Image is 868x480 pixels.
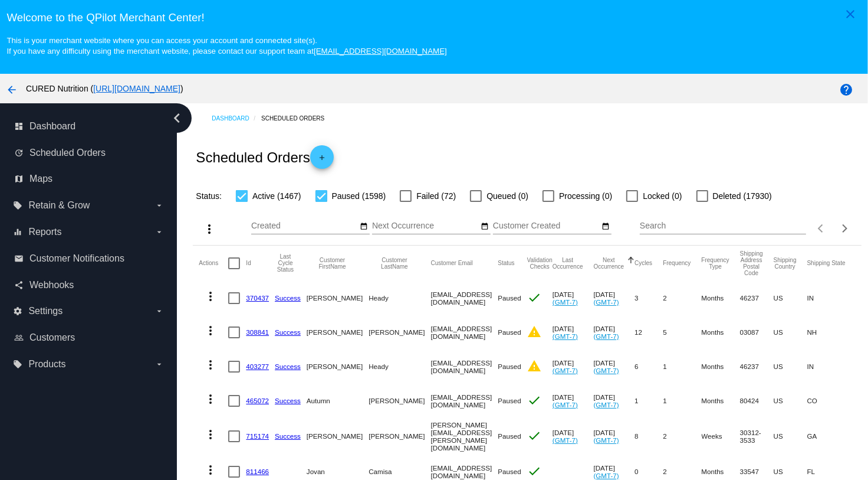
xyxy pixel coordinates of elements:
span: Paused [498,328,521,336]
button: Next page [833,217,857,240]
mat-cell: [EMAIL_ADDRESS][DOMAIN_NAME] [431,281,498,315]
span: Locked (0) [643,189,682,203]
span: Dashboard [29,121,75,132]
span: Failed (72) [416,189,456,203]
a: (GMT-7) [594,401,619,409]
span: Customer Notifications [29,253,124,264]
a: email Customer Notifications [14,249,164,268]
mat-cell: Months [702,350,740,384]
a: Success [275,363,301,370]
mat-cell: US [774,315,807,350]
input: Next Occurrence [372,221,478,231]
mat-cell: Months [702,384,740,418]
mat-cell: [DATE] [553,350,594,384]
mat-cell: Heady [369,281,430,315]
span: Status: [196,191,222,201]
mat-cell: US [774,418,807,455]
button: Change sorting for LastOccurrenceUtc [553,257,583,270]
span: Reports [28,227,61,237]
mat-cell: [DATE] [594,315,635,350]
input: Customer Created [493,221,599,231]
span: Paused (1598) [332,189,386,203]
a: (GMT-7) [553,367,578,374]
span: Retain & Grow [28,200,90,211]
span: Webhooks [29,280,74,290]
a: Success [275,432,301,440]
a: 370437 [246,294,269,302]
span: Paused [498,397,521,404]
mat-icon: check [527,464,541,478]
mat-icon: help [839,83,853,97]
h3: Welcome to the QPilot Merchant Center! [6,11,861,24]
mat-cell: Heady [369,350,430,384]
a: (GMT-7) [553,436,578,444]
mat-header-cell: Actions [199,246,228,281]
a: (GMT-7) [594,298,619,306]
mat-icon: check [527,393,541,407]
mat-cell: 1 [663,350,701,384]
mat-cell: 46237 [740,350,774,384]
a: map Maps [14,169,164,188]
mat-cell: [EMAIL_ADDRESS][DOMAIN_NAME] [431,384,498,418]
mat-icon: warning [527,325,541,339]
a: dashboard Dashboard [14,117,164,136]
input: Created [251,221,357,231]
mat-cell: [DATE] [594,384,635,418]
mat-icon: date_range [601,222,610,231]
mat-cell: [DATE] [553,418,594,455]
span: Maps [29,174,52,184]
i: chevron_left [167,109,186,128]
mat-icon: more_vert [203,324,218,338]
span: Customers [29,332,75,343]
button: Change sorting for Cycles [634,260,652,267]
mat-icon: close [843,7,857,21]
i: email [14,254,24,263]
a: 465072 [246,397,269,404]
a: (GMT-7) [553,298,578,306]
i: arrow_drop_down [154,306,164,316]
mat-cell: US [774,350,807,384]
span: Settings [28,306,63,316]
mat-icon: check [527,290,541,305]
span: Paused [498,432,521,440]
mat-cell: [PERSON_NAME] [369,418,430,455]
a: (GMT-7) [553,401,578,409]
i: map [14,174,24,184]
a: (GMT-7) [594,472,619,479]
a: 308841 [246,328,269,336]
mat-cell: [EMAIL_ADDRESS][DOMAIN_NAME] [431,350,498,384]
a: 715174 [246,432,269,440]
button: Change sorting for LastProcessingCycleId [275,253,296,273]
mat-icon: more_vert [203,427,218,442]
mat-cell: 46237 [740,281,774,315]
mat-icon: more_vert [203,358,218,372]
a: update Scheduled Orders [14,143,164,162]
button: Change sorting for CustomerFirstName [307,257,358,270]
mat-cell: 6 [634,350,663,384]
mat-icon: arrow_back [5,83,19,97]
mat-icon: add [315,154,329,168]
mat-icon: date_range [481,222,489,231]
mat-cell: [DATE] [594,350,635,384]
mat-cell: [DATE] [594,281,635,315]
span: Queued (0) [486,189,528,203]
a: (GMT-7) [594,436,619,444]
i: share [14,280,24,290]
mat-cell: 5 [663,315,701,350]
a: (GMT-7) [553,332,578,340]
i: local_offer [13,201,22,210]
i: people_outline [14,333,24,342]
i: update [14,148,24,158]
mat-cell: US [774,281,807,315]
a: Success [275,294,301,302]
span: Active (1467) [252,189,301,203]
mat-cell: 03087 [740,315,774,350]
mat-cell: [PERSON_NAME] [307,350,369,384]
mat-icon: more_vert [203,289,218,303]
button: Change sorting for Status [498,260,514,267]
mat-cell: Months [702,281,740,315]
i: dashboard [14,122,24,131]
button: Change sorting for ShippingPostcode [740,250,763,276]
span: Products [28,359,65,370]
mat-cell: [PERSON_NAME] [307,315,369,350]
